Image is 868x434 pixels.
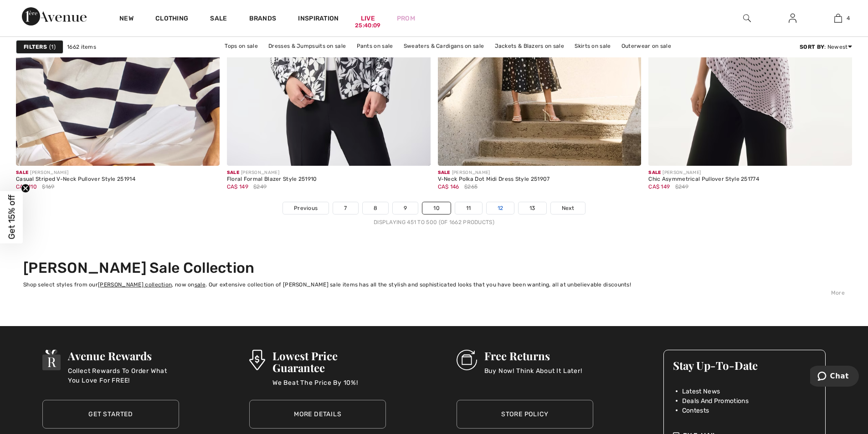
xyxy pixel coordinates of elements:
[24,43,47,51] strong: Filters
[227,176,317,183] div: Floral Formal Blazer Style 251910
[648,176,759,183] div: Chic Asymmetrical Pullover Style 251774
[42,350,61,370] img: Avenue Rewards
[457,400,593,429] a: Store Policy
[22,7,87,26] img: 1ère Avenue
[438,169,550,176] div: [PERSON_NAME]
[210,15,227,24] a: Sale
[673,359,816,371] h3: Stay Up-To-Date
[16,184,37,190] span: CA$ 110
[484,366,582,384] p: Buy Now! Think About It Later!
[21,184,30,193] button: Close teaser
[227,169,317,176] div: [PERSON_NAME]
[67,43,96,51] span: 1662 items
[422,202,451,214] a: 10
[551,202,585,214] a: Next
[272,378,386,396] p: We Beat The Price By 10%!
[457,350,477,370] img: Free Returns
[155,15,188,24] a: Clothing
[743,13,751,24] img: search the website
[399,40,488,52] a: Sweaters & Cardigans on sale
[648,170,661,175] span: Sale
[195,281,205,288] a: sale
[816,13,860,24] a: 4
[810,366,859,388] iframe: Opens a widget where you can chat to one of our agents
[675,183,688,191] span: $249
[227,184,248,190] span: CA$ 149
[98,281,172,288] a: [PERSON_NAME] collection
[283,202,329,214] a: Previous
[648,184,670,190] span: CA$ 149
[23,289,845,297] div: More
[490,40,569,52] a: Jackets & Blazers on sale
[484,350,582,362] h3: Free Returns
[438,170,450,175] span: Sale
[298,15,339,24] span: Inspiration
[363,202,388,214] a: 8
[23,281,845,289] div: Shop select styles from our , now on . Our extensive collection of [PERSON_NAME] sale items has a...
[487,202,514,214] a: 12
[393,202,418,214] a: 9
[42,400,179,429] a: Get Started
[42,183,54,191] span: $169
[16,169,135,176] div: [PERSON_NAME]
[119,15,134,24] a: New
[333,202,358,214] a: 7
[68,350,179,362] h3: Avenue Rewards
[682,396,749,406] span: Deals And Promotions
[49,43,56,51] span: 1
[6,195,17,240] span: Get 15% off
[16,218,852,226] div: Displaying 451 to 500 (of 1662 products)
[264,40,350,52] a: Dresses & Jumpsuits on sale
[397,14,415,23] a: Prom
[355,21,380,30] div: 25:40:09
[249,15,277,24] a: Brands
[682,387,720,396] span: Latest News
[352,40,398,52] a: Pants on sale
[648,169,759,176] div: [PERSON_NAME]
[220,40,262,52] a: Tops on sale
[272,350,386,373] h3: Lowest Price Guarantee
[16,170,28,175] span: Sale
[16,202,852,226] nav: Page navigation
[800,43,852,51] div: : Newest
[249,350,265,370] img: Lowest Price Guarantee
[847,14,850,22] span: 4
[834,13,842,24] img: My Bag
[23,259,845,276] h2: [PERSON_NAME] Sale Collection
[800,44,824,50] strong: Sort By
[227,170,239,175] span: Sale
[519,202,546,214] a: 13
[570,40,615,52] a: Skirts on sale
[16,176,135,183] div: Casual Striped V-Neck Pullover Style 251914
[617,40,676,52] a: Outerwear on sale
[361,14,375,23] a: Live25:40:09
[682,406,709,415] span: Contests
[455,202,482,214] a: 11
[249,400,386,429] a: More Details
[438,184,459,190] span: CA$ 146
[789,13,796,24] img: My Info
[68,366,179,384] p: Collect Rewards To Order What You Love For FREE!
[464,183,478,191] span: $265
[294,204,318,212] span: Previous
[781,13,804,24] a: Sign In
[562,204,574,212] span: Next
[253,183,267,191] span: $249
[438,176,550,183] div: V-Neck Polka Dot Midi Dress Style 251907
